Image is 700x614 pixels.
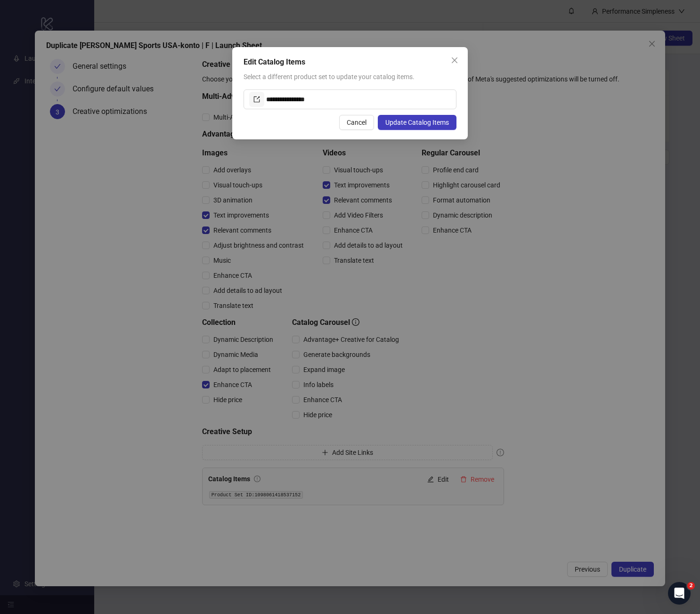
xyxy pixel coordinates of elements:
span: Select a different product set to update your catalog items. [244,73,415,81]
span: 2 [687,582,695,590]
button: Update Catalog Items [378,115,456,130]
span: close [451,57,458,64]
span: Update Catalog Items [385,119,449,126]
button: Close [447,53,462,68]
div: Edit Catalog Items [244,57,456,68]
button: Cancel [339,115,374,130]
span: export [253,96,260,103]
iframe: Intercom live chat [668,582,691,605]
span: Cancel [347,119,366,126]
